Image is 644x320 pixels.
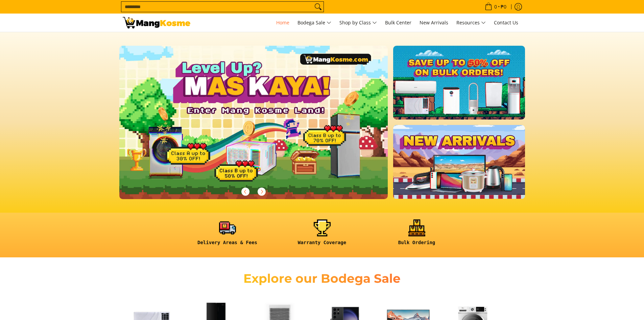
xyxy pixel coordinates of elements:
[385,19,411,26] span: Bulk Center
[224,271,420,286] h2: Explore our Bodega Sale
[491,14,522,32] a: Contact Us
[119,46,388,199] img: Gaming desktop banner
[500,4,507,9] span: ₱0
[313,2,324,12] button: Search
[456,19,486,27] span: Resources
[278,219,366,251] a: <h6><strong>Warranty Coverage</strong></h6>
[483,3,508,10] span: •
[453,14,489,32] a: Resources
[420,19,448,26] span: New Arrivals
[494,19,518,26] span: Contact Us
[197,14,522,32] nav: Main Menu
[276,19,289,26] span: Home
[123,17,190,28] img: Mang Kosme: Your Home Appliances Warehouse Sale Partner!
[184,219,271,251] a: <h6><strong>Delivery Areas & Fees</strong></h6>
[254,184,269,199] button: Next
[373,219,461,251] a: <h6><strong>Bulk Ordering</strong></h6>
[238,184,253,199] button: Previous
[339,19,377,27] span: Shop by Class
[294,14,335,32] a: Bodega Sale
[273,14,293,32] a: Home
[416,14,452,32] a: New Arrivals
[297,19,331,27] span: Bodega Sale
[493,4,498,9] span: 0
[336,14,380,32] a: Shop by Class
[382,14,415,32] a: Bulk Center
